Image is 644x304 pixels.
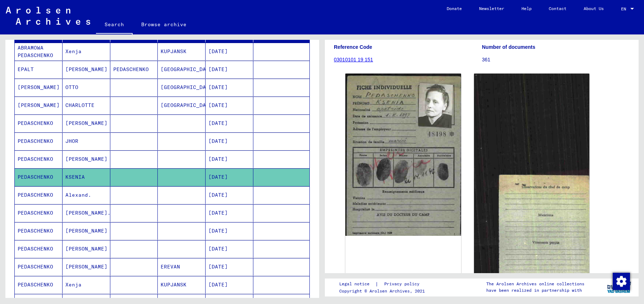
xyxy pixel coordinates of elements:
[206,258,253,276] mat-cell: [DATE]
[15,97,63,114] mat-cell: [PERSON_NAME]
[6,7,90,25] img: Arolsen_neg.svg
[612,272,630,290] div: Change consent
[15,186,63,204] mat-cell: PEDASCHENKO
[63,43,110,60] mat-cell: Xenja
[15,276,63,294] mat-cell: PEDASCHENKO
[339,280,428,288] div: |
[206,204,253,222] mat-cell: [DATE]
[133,16,195,33] a: Browse archive
[334,57,373,62] a: 03010101 19 151
[206,61,253,78] mat-cell: [DATE]
[206,222,253,240] mat-cell: [DATE]
[474,74,590,303] img: 002.jpg
[482,56,630,64] p: 361
[15,222,63,240] mat-cell: PEDASCHENKO
[482,44,535,50] b: Number of documents
[15,204,63,222] mat-cell: PEDASCHENKO
[378,280,428,288] a: Privacy policy
[15,132,63,150] mat-cell: PEDASCHENKO
[158,79,206,96] mat-cell: [GEOGRAPHIC_DATA]
[158,97,206,114] mat-cell: [GEOGRAPHIC_DATA]
[63,150,110,168] mat-cell: [PERSON_NAME]
[15,168,63,186] mat-cell: PEDASCHENKO
[613,273,630,290] img: Change consent
[206,79,253,96] mat-cell: [DATE]
[206,240,253,258] mat-cell: [DATE]
[63,240,110,258] mat-cell: [PERSON_NAME]
[15,240,63,258] mat-cell: PEDASCHENKO
[486,287,584,294] p: have been realized in partnership with
[206,43,253,60] mat-cell: [DATE]
[158,43,206,60] mat-cell: KUPJANSK
[63,204,110,222] mat-cell: [PERSON_NAME].
[15,61,63,78] mat-cell: EPALT
[63,132,110,150] mat-cell: JHOR
[63,114,110,132] mat-cell: [PERSON_NAME]
[621,6,629,11] span: EN
[334,44,372,50] b: Reference Code
[15,258,63,276] mat-cell: PEDASCHENKO
[339,280,375,288] a: Legal notice
[63,168,110,186] mat-cell: KSENIA
[15,150,63,168] mat-cell: PEDASCHENKO
[63,61,110,78] mat-cell: [PERSON_NAME]
[206,132,253,150] mat-cell: [DATE]
[110,61,158,78] mat-cell: PEDASCHENKO
[96,16,133,34] a: Search
[606,278,632,296] img: yv_logo.png
[206,97,253,114] mat-cell: [DATE]
[63,258,110,276] mat-cell: [PERSON_NAME]
[486,281,584,287] p: The Arolsen Archives online collections
[15,114,63,132] mat-cell: PEDASCHENKO
[158,276,206,294] mat-cell: KUPJANSK
[63,222,110,240] mat-cell: [PERSON_NAME]
[206,150,253,168] mat-cell: [DATE]
[63,186,110,204] mat-cell: Alexand.
[158,258,206,276] mat-cell: EREVAN
[206,114,253,132] mat-cell: [DATE]
[339,288,428,294] p: Copyright © Arolsen Archives, 2021
[206,276,253,294] mat-cell: [DATE]
[15,43,63,60] mat-cell: ABRAMOWA PEDASCHENKO
[206,186,253,204] mat-cell: [DATE]
[63,276,110,294] mat-cell: Xenja
[15,79,63,96] mat-cell: [PERSON_NAME]
[206,168,253,186] mat-cell: [DATE]
[63,79,110,96] mat-cell: OTTO
[345,74,461,236] img: 001.jpg
[63,97,110,114] mat-cell: CHARLOTTE
[158,61,206,78] mat-cell: [GEOGRAPHIC_DATA]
